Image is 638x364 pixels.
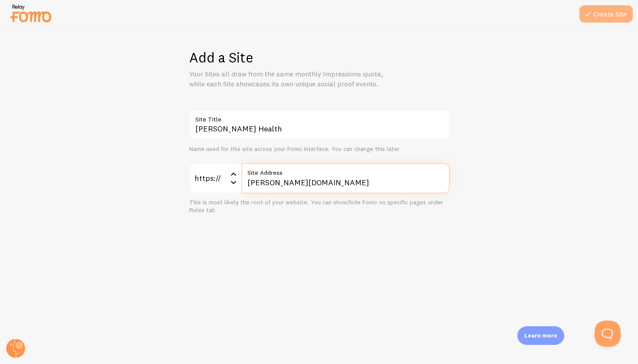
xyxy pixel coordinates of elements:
img: fomo-relay-logo-orange.svg [9,2,53,24]
div: This is most likely the root of your website. You can show/hide Fomo on specific pages under Rule... [189,199,450,214]
div: Name used for this site across your Fomo interface. You can change this later [189,145,450,153]
p: Your Sites all draw from the same monthly Impressions quota, while each Site showcases its own un... [189,69,398,89]
label: Site Address [241,163,450,178]
iframe: Help Scout Beacon - Open [595,321,621,347]
div: https:// [189,163,241,193]
label: Site Title [189,110,450,125]
p: Learn more [524,331,557,340]
div: Learn more [517,326,564,345]
input: myhonestcompany.com [241,163,450,193]
h1: Add a Site [189,49,450,66]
